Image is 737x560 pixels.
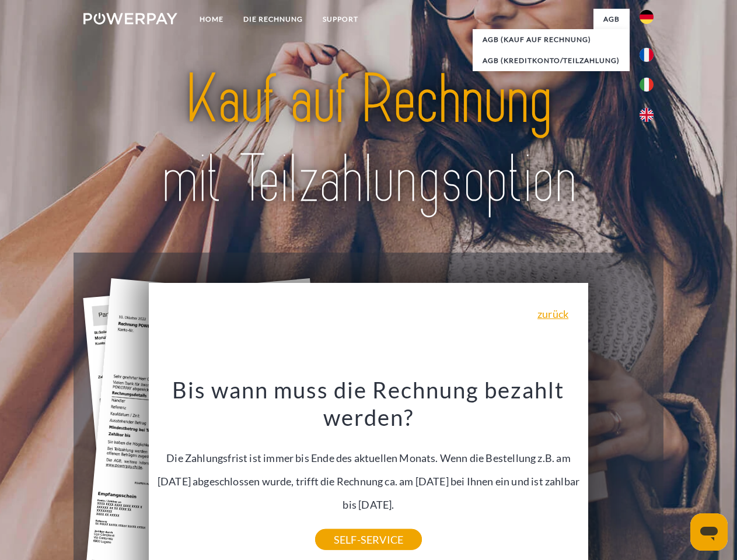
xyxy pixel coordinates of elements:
[111,56,626,223] img: title-powerpay_de.svg
[640,48,654,62] img: fr
[640,10,654,24] img: de
[315,529,422,550] a: SELF-SERVICE
[83,13,177,24] img: logo-powerpay-white.svg
[640,108,654,122] img: en
[690,513,728,551] iframe: Schaltfläche zum Öffnen des Messaging-Fensters
[190,9,233,30] a: Home
[313,9,368,30] a: SUPPORT
[233,9,313,30] a: DIE RECHNUNG
[593,9,630,30] a: agb
[473,50,630,71] a: AGB (Kreditkonto/Teilzahlung)
[473,29,630,50] a: AGB (Kauf auf Rechnung)
[156,376,582,540] div: Die Zahlungsfrist ist immer bis Ende des aktuellen Monats. Wenn die Bestellung z.B. am [DATE] abg...
[537,309,568,319] a: zurück
[640,78,654,92] img: it
[156,376,582,432] h3: Bis wann muss die Rechnung bezahlt werden?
